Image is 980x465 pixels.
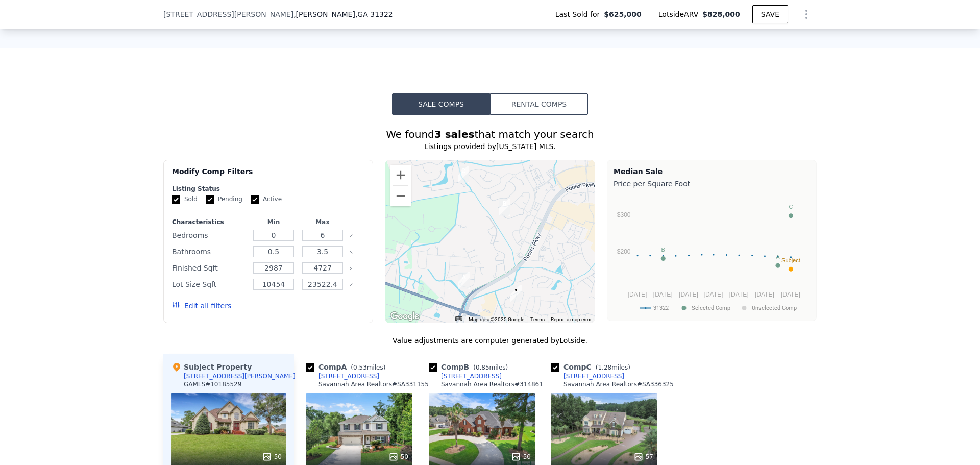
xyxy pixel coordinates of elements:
[172,277,247,291] div: Lot Size Sqft
[653,305,669,311] text: 31322
[755,291,774,298] text: [DATE]
[172,195,198,204] label: Sold
[776,254,780,260] text: A
[251,195,259,204] input: Active
[184,380,241,388] div: GAMLS # 10185529
[592,364,634,371] span: ( miles)
[455,316,462,321] button: Keyboard shortcuts
[163,9,293,19] span: [STREET_ADDRESS][PERSON_NAME]
[349,234,353,238] button: Clear
[172,195,180,204] input: Sold
[617,211,631,218] text: $300
[476,364,489,371] span: 0.85
[306,372,379,380] a: [STREET_ADDRESS]
[300,218,345,226] div: Max
[781,257,800,263] text: Subject
[429,372,502,380] a: [STREET_ADDRESS]
[614,177,810,191] div: Price per Square Foot
[789,204,793,210] text: C
[510,285,522,302] div: 406 Purple Finch Dr
[390,165,411,185] button: Zoom in
[184,372,296,380] div: [STREET_ADDRESS][PERSON_NAME]
[347,364,389,371] span: ( miles)
[704,291,723,298] text: [DATE]
[318,380,429,388] div: Savannah Area Realtors # SA331155
[306,362,389,372] div: Comp A
[781,291,800,298] text: [DATE]
[206,195,242,204] label: Pending
[702,10,740,18] span: $828,000
[617,248,631,255] text: $200
[441,372,502,380] div: [STREET_ADDRESS]
[469,364,512,371] span: ( miles)
[458,166,469,183] div: 4 Grand View Ct
[661,247,665,253] text: B
[172,261,247,275] div: Finished Sqft
[388,310,422,323] a: Open this area in Google Maps (opens a new window)
[262,452,282,462] div: 50
[172,301,231,311] button: Edit all filters
[349,283,353,287] button: Clear
[353,364,367,371] span: 0.53
[658,9,702,19] span: Lotside ARV
[614,191,810,319] svg: A chart.
[752,5,788,23] button: SAVE
[614,166,810,177] div: Median Sale
[604,9,642,19] span: $625,000
[251,195,282,204] label: Active
[796,4,817,25] button: Show Options
[555,9,604,19] span: Last Sold for
[206,195,214,204] input: Pending
[563,380,674,388] div: Savannah Area Realtors # SA336325
[355,10,393,18] span: , GA 31322
[172,185,364,193] div: Listing Status
[530,316,545,322] a: Terms (opens in new tab)
[163,127,817,141] div: We found that match your search
[499,199,510,216] div: 118 Manor Row
[349,250,353,254] button: Clear
[429,362,512,372] div: Comp B
[390,186,411,206] button: Zoom out
[563,372,624,380] div: [STREET_ADDRESS]
[729,291,749,298] text: [DATE]
[692,305,730,311] text: Selected Comp
[251,218,296,226] div: Min
[318,372,379,380] div: [STREET_ADDRESS]
[752,305,797,311] text: Unselected Comp
[293,9,393,19] span: , [PERSON_NAME]
[388,452,408,462] div: 50
[171,362,252,372] div: Subject Property
[598,364,611,371] span: 1.28
[551,372,624,380] a: [STREET_ADDRESS]
[653,291,673,298] text: [DATE]
[628,291,647,298] text: [DATE]
[458,272,470,289] div: 1065 Woodland Dr
[511,452,531,462] div: 50
[551,316,592,322] a: Report a map error
[469,316,524,322] span: Map data ©2025 Google
[441,380,543,388] div: Savannah Area Realtors # 314861
[172,166,364,185] div: Modify Comp Filters
[349,266,353,271] button: Clear
[163,141,817,152] div: Listings provided by [US_STATE] MLS .
[434,128,475,140] strong: 3 sales
[172,228,247,242] div: Bedrooms
[172,244,247,259] div: Bathrooms
[551,362,634,372] div: Comp C
[392,93,490,115] button: Sale Comps
[490,93,588,115] button: Rental Comps
[679,291,698,298] text: [DATE]
[633,452,653,462] div: 57
[172,218,247,226] div: Characteristics
[163,335,817,346] div: Value adjustments are computer generated by Lotside .
[388,310,422,323] img: Google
